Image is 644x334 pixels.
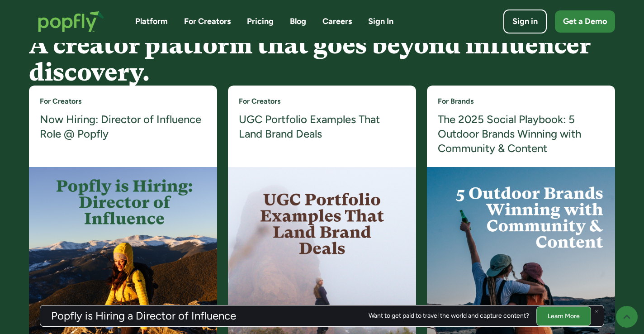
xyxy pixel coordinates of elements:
[563,16,607,27] div: Get a Demo
[503,10,547,33] a: Sign in
[239,112,405,142] a: UGC Portfolio Examples That Land Brand Deals
[555,10,615,33] a: Get a Demo
[51,310,236,321] h3: Popfly is Hiring a Director of Influence
[438,96,474,106] a: For Brands
[368,16,393,27] a: Sign In
[247,16,274,27] a: Pricing
[29,32,615,86] h4: A creator platform that goes beyond influencer discovery.
[239,96,280,106] a: For Creators
[29,2,114,41] a: home
[438,112,604,156] a: The 2025 Social Playbook: 5 Outdoor Brands Winning with Community & Content
[512,16,538,27] div: Sign in
[135,16,168,27] a: Platform
[184,16,231,27] a: For Creators
[290,16,306,27] a: Blog
[536,306,591,325] a: Learn More
[322,16,352,27] a: Careers
[369,312,529,320] div: Want to get paid to travel the world and capture content?
[40,96,81,106] a: For Creators
[40,112,206,142] a: Now Hiring: Director of Influence Role @ Popfly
